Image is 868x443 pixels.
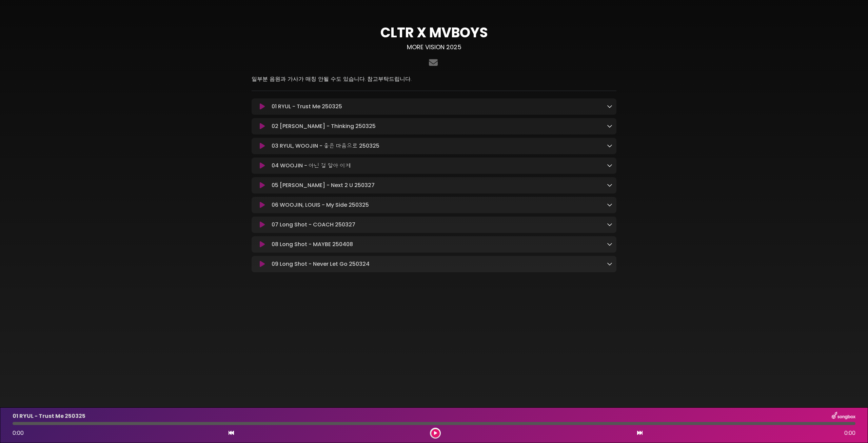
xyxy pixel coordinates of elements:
p: 03 RYUL, WOOJIN - 좋은 마음으로 250325 [272,142,379,150]
p: 01 RYUL - Trust Me 250325 [272,103,342,111]
p: 08 Long Shot - MAYBE 250408 [272,240,353,248]
p: 일부분 음원과 가사가 매칭 안될 수도 있습니다. 참고부탁드립니다. [252,75,616,83]
p: 06 WOOJIN, LOUIS - My Side 250325 [272,201,369,209]
p: 04 WOOJIN - 아닌 걸 알아 이제 [272,162,351,170]
p: 05 [PERSON_NAME] - Next 2 U 250327 [272,181,375,189]
p: 09 Long Shot - Never Let Go 250324 [272,260,370,268]
p: 07 Long Shot - COACH 250327 [272,221,355,229]
h1: CLTR X MVBOYS [252,24,616,41]
p: 02 [PERSON_NAME] - Thinking 250325 [272,122,376,130]
h3: MORE VISION 2025 [252,43,616,51]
